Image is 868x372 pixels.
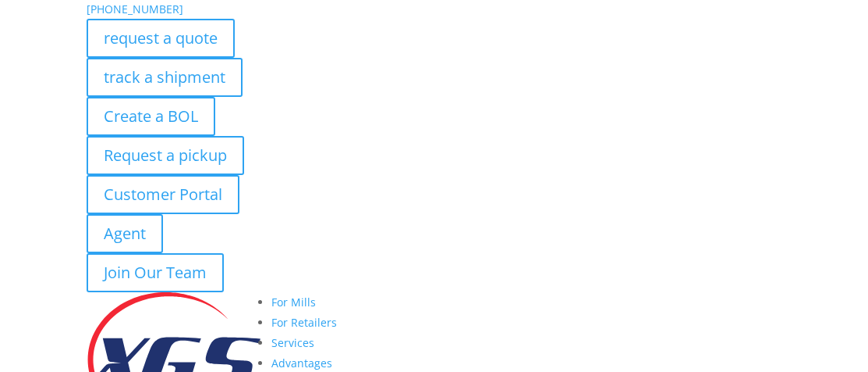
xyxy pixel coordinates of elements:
[87,97,215,136] a: Create a BOL
[87,19,235,58] a: request a quote
[87,58,243,97] a: track a shipment
[87,214,163,253] a: Agent
[271,295,316,309] a: For Mills
[87,136,244,175] a: Request a pickup
[87,175,239,214] a: Customer Portal
[271,315,337,330] a: For Retailers
[271,335,314,350] a: Services
[87,2,183,16] a: [PHONE_NUMBER]
[87,253,224,292] a: Join Our Team
[271,356,332,370] a: Advantages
